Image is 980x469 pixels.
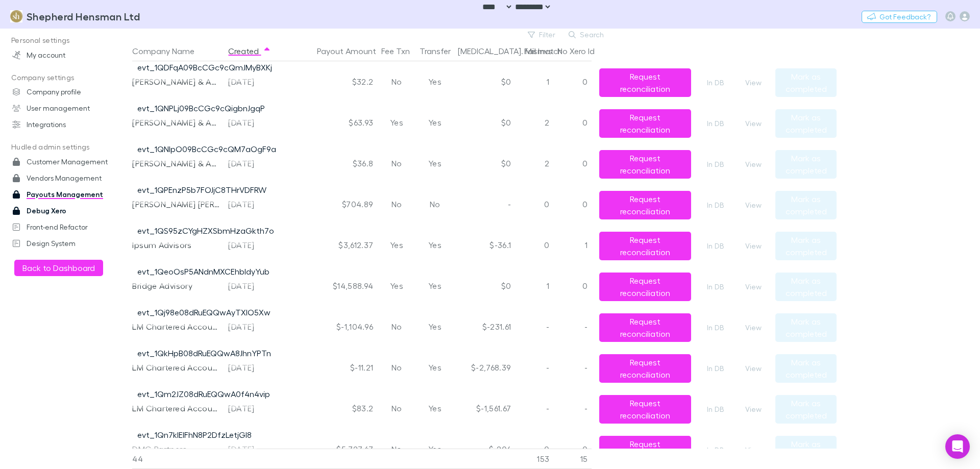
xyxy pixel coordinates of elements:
[415,225,454,265] div: Yes
[285,388,377,429] div: $83.2
[775,273,837,301] button: Mark as completed
[2,84,138,100] a: Company profile
[415,388,454,429] div: Yes
[415,306,454,347] div: Yes
[2,71,138,84] p: Company settings
[775,68,837,97] button: Mark as completed
[737,199,770,211] button: View
[737,281,770,293] button: View
[10,10,22,22] img: Shepherd Hensman Ltd's Logo
[132,41,207,61] button: Company Name
[2,100,138,116] a: User management
[699,240,731,252] a: In DB
[2,116,138,133] a: Integrations
[737,77,770,89] button: View
[553,184,592,225] div: 0
[377,225,415,265] div: Yes
[317,41,388,61] button: Payout Amount
[228,41,271,61] button: Created
[699,403,731,415] a: In DB
[228,306,281,347] div: [DATE]
[132,265,220,306] div: Bridge Advisory
[775,313,837,342] button: Mark as completed
[563,29,610,41] button: Search
[137,103,265,113] a: evt_1QNPLj09BcCGc9cQigbnJgqP
[415,265,454,306] div: Yes
[454,306,515,347] div: $-231.61
[228,347,281,388] div: [DATE]
[381,41,422,61] button: Fee Txn
[454,265,515,306] div: $0
[27,10,140,22] h3: Shepherd Hensman Ltd
[454,388,515,429] div: $-1,561.67
[285,265,377,306] div: $14,588.94
[2,141,138,154] p: Hudled admin settings
[454,102,515,143] div: $0
[775,109,837,138] button: Mark as completed
[2,34,138,47] p: Personal settings
[557,41,607,61] button: No Xero Id
[458,41,575,61] button: [MEDICAL_DATA]. Mismatch
[553,347,592,388] div: -
[420,41,463,61] button: Transfer
[132,184,220,225] div: [PERSON_NAME] [PERSON_NAME] [PERSON_NAME] Partners
[599,395,691,424] button: Request reconciliation
[137,144,276,154] a: evt_1QNlpO09BcCGc9cQM7aOgF9a
[2,186,138,203] a: Payouts Management
[14,260,103,276] button: Back to Dashboard
[2,154,138,170] a: Customer Management
[228,225,281,265] div: [DATE]
[132,388,220,429] div: LM Chartered Accountants & Business Advisors
[553,61,592,102] div: 0
[2,235,138,252] a: Design System
[737,158,770,170] button: View
[377,265,415,306] div: Yes
[2,47,138,63] a: My account
[515,61,553,102] div: 1
[132,347,220,388] div: LM Chartered Accountants & Business Advisors
[553,449,592,469] div: 15
[415,61,454,102] div: Yes
[515,143,553,184] div: 2
[515,306,553,347] div: -
[553,143,592,184] div: 0
[454,225,515,265] div: $-36.1
[599,436,691,464] button: Request reconciliation
[415,347,454,388] div: Yes
[2,219,138,235] a: Front-end Refactor
[945,434,970,459] div: Open Intercom Messenger
[228,265,281,306] div: [DATE]
[285,347,377,388] div: $-11.21
[132,225,220,265] div: Ipsum Advisors
[228,102,281,143] div: [DATE]
[2,203,138,219] a: Debug Xero
[285,306,377,347] div: $-1,104.96
[228,143,281,184] div: [DATE]
[285,225,377,265] div: $3,612.37
[285,61,377,102] div: $32.2
[775,354,837,383] button: Mark as completed
[599,150,691,179] button: Request reconciliation
[377,102,415,143] div: Yes
[862,11,937,23] button: Got Feedback?
[699,199,731,211] a: In DB
[132,306,220,347] div: LM Chartered Accountants & Business Advisors
[377,347,415,388] div: No
[775,150,837,179] button: Mark as completed
[699,281,731,293] a: In DB
[377,388,415,429] div: No
[599,68,691,97] button: Request reconciliation
[699,158,731,170] a: In DB
[515,388,553,429] div: -
[599,354,691,383] button: Request reconciliation
[415,143,454,184] div: Yes
[377,143,415,184] div: No
[137,430,252,439] a: evt_1Qn7kIEIFhN8P2DfzLetjGl8
[228,388,281,429] div: [DATE]
[454,347,515,388] div: $-2,768.39
[137,62,272,72] a: evt_1QDFqA09BcCGc9cQmJMyBXKj
[377,184,415,225] div: No
[553,102,592,143] div: 0
[524,41,565,61] button: Fail Invs
[775,191,837,219] button: Mark as completed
